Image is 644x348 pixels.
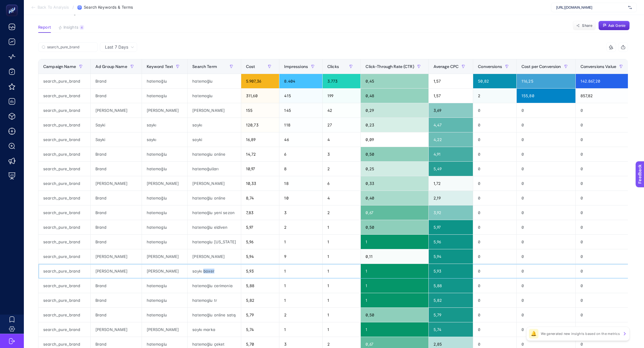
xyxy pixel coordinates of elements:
[241,89,279,103] div: 311,60
[429,162,473,176] div: 5,49
[517,264,575,278] div: 0
[142,103,188,117] div: [PERSON_NAME]
[361,132,428,147] div: 0,09
[323,176,360,191] div: 6
[192,64,217,69] span: Search Term
[323,132,360,147] div: 4
[95,64,127,69] span: Ad Group Name
[473,220,516,234] div: 0
[91,308,142,322] div: Brand
[142,132,188,147] div: saykı
[43,64,76,69] span: Campaign Name
[91,147,142,161] div: Brand
[188,249,241,264] div: [PERSON_NAME]
[517,147,575,161] div: 0
[517,176,575,191] div: 0
[84,5,133,10] span: Search Keywords & Terms
[628,4,632,10] img: svg%3e
[64,25,78,30] span: Insights
[576,264,631,278] div: 0
[323,205,360,220] div: 2
[188,74,241,88] div: hatemoğlu
[279,308,322,322] div: 2
[279,279,322,293] div: 1
[361,249,428,264] div: 0,11
[361,220,428,234] div: 0,50
[434,64,459,69] span: Average CPC
[38,176,90,191] div: search_pure_brand
[241,103,279,117] div: 155
[473,205,516,220] div: 0
[38,118,90,132] div: search_pure_brand
[517,162,575,176] div: 0
[517,132,575,147] div: 0
[279,191,322,205] div: 10
[241,235,279,249] div: 5,96
[142,74,188,88] div: hatemoğlu
[188,235,241,249] div: hatemoglu [US_STATE]
[91,279,142,293] div: Brand
[608,23,626,28] span: Ask Genie
[241,322,279,337] div: 5,74
[429,191,473,205] div: 2,19
[246,64,255,69] span: Cost
[241,191,279,205] div: 8,74
[91,132,142,147] div: Sayki
[576,308,631,322] div: 0
[323,162,360,176] div: 2
[91,118,142,132] div: Sayki
[576,322,631,337] div: 0
[241,264,279,278] div: 5,93
[429,279,473,293] div: 5,88
[576,103,631,117] div: 0
[38,322,90,337] div: search_pure_brand
[72,5,74,10] span: /
[241,162,279,176] div: 10,97
[188,89,241,103] div: hatemoglu
[279,176,322,191] div: 18
[241,147,279,161] div: 14,72
[361,279,428,293] div: 1
[429,176,473,191] div: 1,72
[473,322,516,337] div: 0
[429,103,473,117] div: 3,69
[429,249,473,264] div: 5,94
[279,235,322,249] div: 1
[576,205,631,220] div: 0
[38,162,90,176] div: search_pure_brand
[142,162,188,176] div: hatemoğlu
[473,308,516,322] div: 0
[517,308,575,322] div: 0
[142,293,188,307] div: hatemoglu
[279,205,322,220] div: 3
[429,74,473,88] div: 1,57
[361,308,428,322] div: 0,50
[91,264,142,278] div: [PERSON_NAME]
[188,103,241,117] div: [PERSON_NAME]
[576,89,631,103] div: 857,82
[188,132,241,147] div: sayki
[517,293,575,307] div: 0
[38,279,90,293] div: search_pure_brand
[147,64,173,69] span: Keyword Text
[38,25,51,30] span: Report
[241,249,279,264] div: 5,94
[91,322,142,337] div: [PERSON_NAME]
[473,176,516,191] div: 0
[361,264,428,278] div: 1
[91,220,142,234] div: Brand
[429,220,473,234] div: 5,97
[429,322,473,337] div: 5,74
[91,293,142,307] div: Brand
[556,5,626,10] span: [URL][DOMAIN_NAME]
[91,74,142,88] div: Brand
[241,205,279,220] div: 7,83
[517,249,575,264] div: 0
[142,249,188,264] div: [PERSON_NAME]
[517,118,575,132] div: 0
[279,264,322,278] div: 1
[361,191,428,205] div: 0,40
[38,205,90,220] div: search_pure_brand
[361,235,428,249] div: 1
[142,308,188,322] div: hatemoglu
